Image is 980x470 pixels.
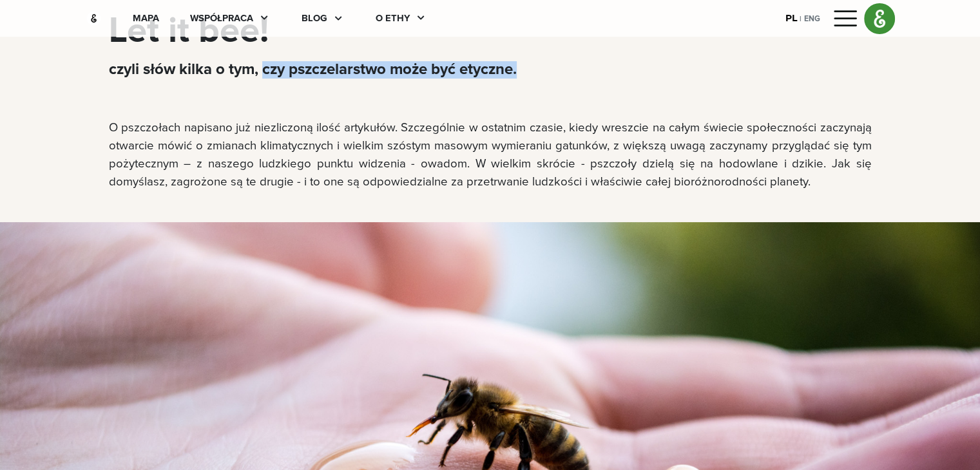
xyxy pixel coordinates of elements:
[797,14,804,25] div: |
[865,4,894,33] img: ethy logo
[804,11,820,25] div: ENG
[109,119,872,191] p: O pszczołach napisano już niezliczoną ilość artykułów. Szczególnie w ostatnim czasie, kiedy wresz...
[785,12,797,25] div: PL
[86,10,102,26] img: ethy-logo
[133,12,159,26] div: mapa
[376,12,410,26] div: O ethy
[302,12,327,26] div: blog
[190,12,253,26] div: współpraca
[109,61,872,79] p: czyli słów kilka o tym, czy pszczelarstwo może być etyczne.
